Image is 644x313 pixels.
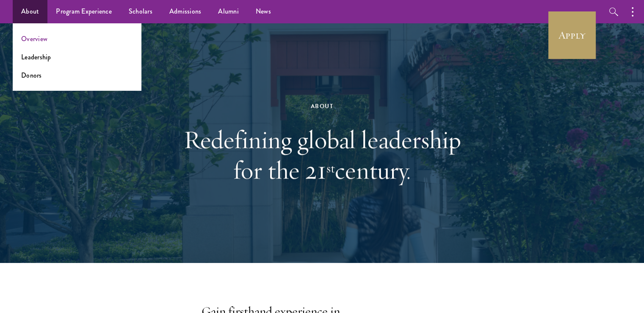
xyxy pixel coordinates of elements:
[326,160,335,176] sup: st
[21,34,47,44] a: Overview
[176,101,468,112] div: About
[21,70,42,80] a: Donors
[21,52,51,62] a: Leadership
[176,124,468,185] h1: Redefining global leadership for the 21 century.
[548,11,596,59] a: Apply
